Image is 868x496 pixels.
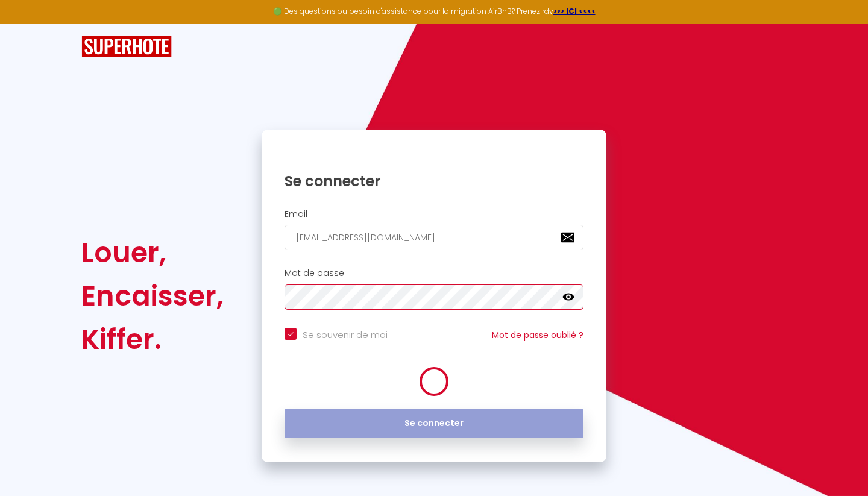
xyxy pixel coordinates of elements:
h1: Se connecter [285,172,583,190]
img: SuperHote logo [81,36,172,58]
div: Louer, [81,231,224,274]
a: Mot de passe oublié ? [492,329,583,341]
h2: Email [285,209,583,219]
button: Se connecter [285,409,583,439]
h2: Mot de passe [285,268,583,278]
div: Encaisser, [81,274,224,318]
div: Kiffer. [81,318,224,361]
a: >>> ICI <<<< [553,6,596,16]
input: Ton Email [285,225,583,250]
